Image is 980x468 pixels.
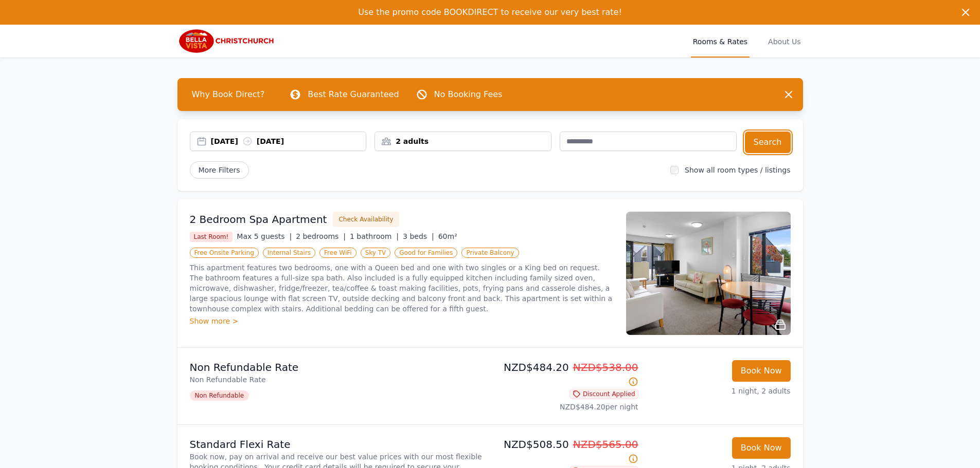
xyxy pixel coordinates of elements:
[190,360,486,375] p: Non Refundable Rate
[237,232,292,240] span: Max 5 guests |
[190,248,259,258] span: Free Onsite Parking
[494,402,638,412] p: NZD$484.20 per night
[184,84,273,105] span: Why Book Direct?
[494,437,638,466] p: NZD$508.50
[350,232,399,240] span: 1 bathroom |
[745,132,791,153] button: Search
[766,25,803,58] a: About Us
[573,361,638,373] span: NZD$538.00
[190,375,486,385] p: Non Refundable Rate
[190,263,614,314] p: This apartment features two bedrooms, one with a Queen bed and one with two singles or a King bed...
[647,386,791,396] p: 1 night, 2 adults
[211,136,366,146] div: [DATE] [DATE]
[319,248,357,258] span: Free WiFi
[190,316,614,326] div: Show more >
[263,248,315,258] span: Internal Stairs
[190,390,250,401] span: Non Refundable
[573,438,638,451] span: NZD$565.00
[732,360,791,382] button: Book Now
[190,437,486,452] p: Standard Flexi Rate
[395,248,457,258] span: Good for Families
[177,29,277,53] img: Bella Vista Christchurch
[190,232,233,242] span: Last Room!
[691,25,750,58] a: Rooms & Rates
[732,437,791,459] button: Book Now
[494,360,638,389] p: NZD$484.20
[190,161,249,179] span: More Filters
[685,166,790,174] label: Show all room types / listings
[461,248,519,258] span: Private Balcony
[403,232,434,240] span: 3 beds |
[438,232,457,240] span: 60m²
[296,232,346,240] span: 2 bedrooms |
[375,136,551,146] div: 2 adults
[434,88,503,101] p: No Booking Fees
[190,212,327,227] h3: 2 Bedroom Spa Apartment
[569,389,638,399] span: Discount Applied
[333,212,399,227] button: Check Availability
[308,88,399,101] p: Best Rate Guaranteed
[358,7,622,17] span: Use the promo code BOOKDIRECT to receive our very best rate!
[361,248,391,258] span: Sky TV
